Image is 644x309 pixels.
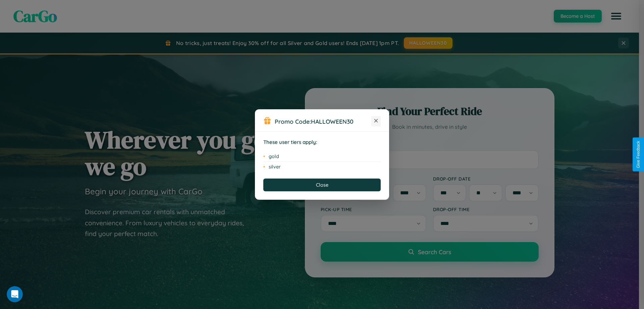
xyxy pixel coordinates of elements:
[263,151,381,162] li: gold
[263,162,381,172] li: silver
[636,141,641,168] div: Give Feedback
[7,286,23,302] iframe: Intercom live chat
[263,179,381,191] button: Close
[263,139,317,145] strong: These user tiers apply:
[311,118,354,125] b: HALLOWEEN30
[275,118,371,125] h3: Promo Code:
